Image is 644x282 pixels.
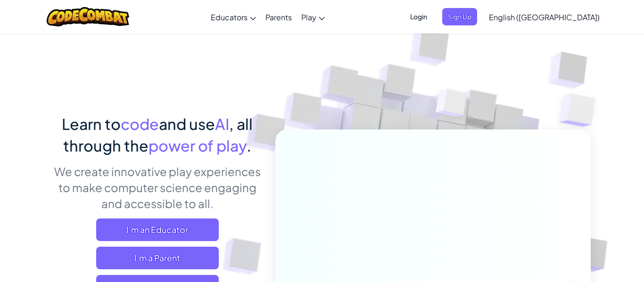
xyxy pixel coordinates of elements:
[159,114,215,133] span: and use
[121,114,159,133] span: code
[489,12,600,22] span: English ([GEOGRAPHIC_DATA])
[540,71,622,150] img: Overlap cubes
[405,8,433,25] button: Login
[53,163,261,211] p: We create innovative play experiences to make computer science engaging and accessible to all.
[96,218,219,241] a: I'm an Educator
[215,114,229,133] span: AI
[47,7,129,26] img: CodeCombat logo
[62,114,121,133] span: Learn to
[96,247,219,269] a: I'm a Parent
[149,136,247,155] span: power of play
[442,8,477,25] button: Sign Up
[211,12,248,22] span: Educators
[297,4,330,30] a: Play
[301,12,316,22] span: Play
[247,136,251,155] span: .
[418,70,486,140] img: Overlap cubes
[206,4,261,30] a: Educators
[484,4,604,30] a: English ([GEOGRAPHIC_DATA])
[261,4,297,30] a: Parents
